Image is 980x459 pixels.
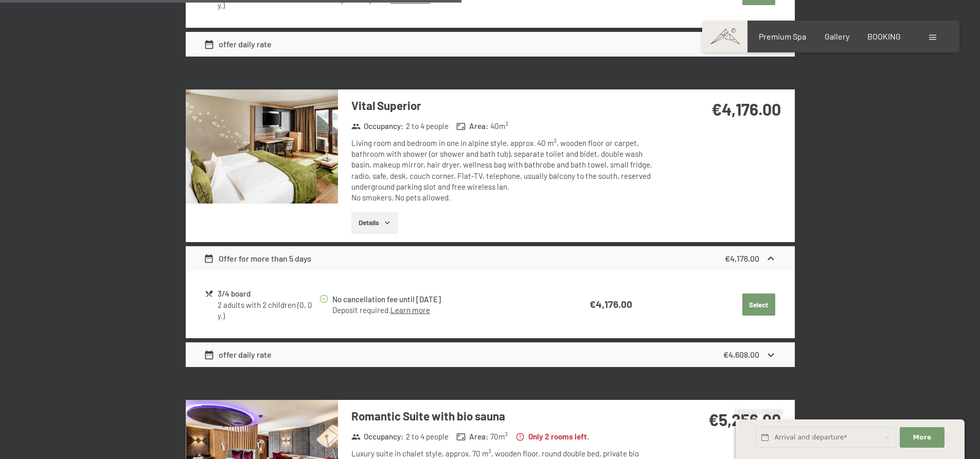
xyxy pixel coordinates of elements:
[332,293,546,305] div: No cancellation fee until [DATE]
[708,410,781,429] strong: €5,256.00
[351,121,404,132] strong: Occupancy :
[186,89,338,204] img: mss_renderimg.php
[759,31,806,41] a: Premium Spa
[204,348,272,361] div: offer daily rate
[351,138,657,204] div: Living room and bedroom in one in alpine style, approx. 40 m², wooden floor or carpet, bathroom w...
[456,431,488,442] strong: Area :
[204,38,272,50] div: offer daily rate
[490,121,508,132] span: 40 m²
[406,431,449,442] span: 2 to 4 people
[900,427,944,448] button: More
[218,300,318,322] div: 2 adults with 2 children (0, 0 y.)
[742,293,775,316] button: Select
[351,408,657,424] h3: Romantic Suite with bio sauna
[825,31,849,41] a: Gallery
[186,342,795,367] div: offer daily rate€4,608.00
[725,253,759,263] strong: €4,176.00
[723,350,759,359] strong: €4,608.00
[490,431,508,442] span: 70 m²
[711,99,781,119] strong: €4,176.00
[515,431,589,442] strong: Only 2 rooms left.
[204,252,311,265] div: Offer for more than 5 days
[186,246,795,271] div: Offer for more than 5 days€4,176.00
[867,31,901,41] a: BOOKING
[736,408,783,416] span: Express request
[913,433,932,442] span: More
[186,32,795,57] div: offer daily rate€4,492.80
[590,298,632,310] strong: €4,176.00
[390,305,430,315] a: Learn more
[332,305,546,316] div: Deposit required.
[456,121,488,132] strong: Area :
[351,431,404,442] strong: Occupancy :
[351,98,657,114] h3: Vital Superior
[351,212,398,234] button: Details
[406,121,449,132] span: 2 to 4 people
[218,288,318,300] div: 3/4 board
